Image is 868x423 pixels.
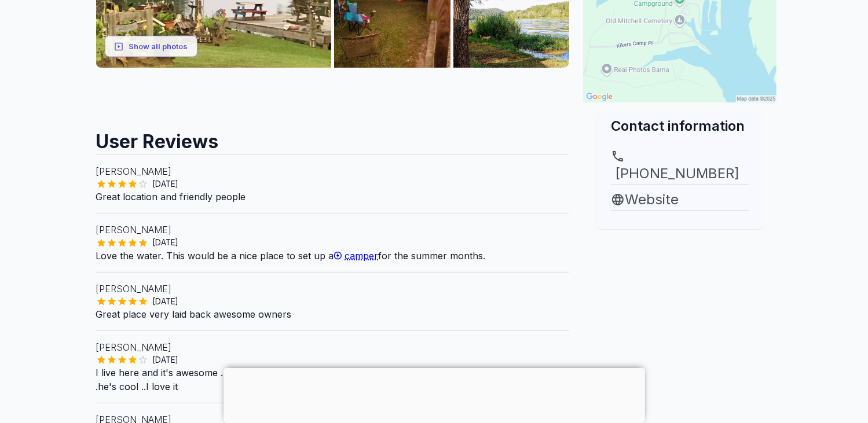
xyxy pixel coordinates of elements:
p: [PERSON_NAME] [96,223,570,237]
p: [PERSON_NAME] [96,282,570,296]
iframe: Advertisement [224,368,645,420]
span: [DATE] [148,237,184,248]
span: [DATE] [148,178,184,190]
span: camper [345,250,379,262]
h2: User Reviews [96,120,570,155]
p: Great location and friendly people [96,190,570,204]
iframe: Advertisement [583,229,777,374]
p: Love the water. This would be a nice place to set up a for the summer months. [96,249,570,263]
p: [PERSON_NAME] [96,340,570,354]
button: Show all photos [105,36,197,57]
a: camper [334,250,379,262]
span: [DATE] [148,354,184,366]
p: [PERSON_NAME] [96,164,570,178]
span: [DATE] [148,296,184,307]
h2: Contact information [611,116,749,135]
a: [PHONE_NUMBER] [611,149,749,184]
p: I live here and it's awesome ..people are friendly owner is very lucky to own a piece of heaven o... [96,366,570,393]
iframe: Advertisement [96,68,570,120]
p: Great place very laid back awesome owners [96,307,570,321]
a: Website [611,189,749,210]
